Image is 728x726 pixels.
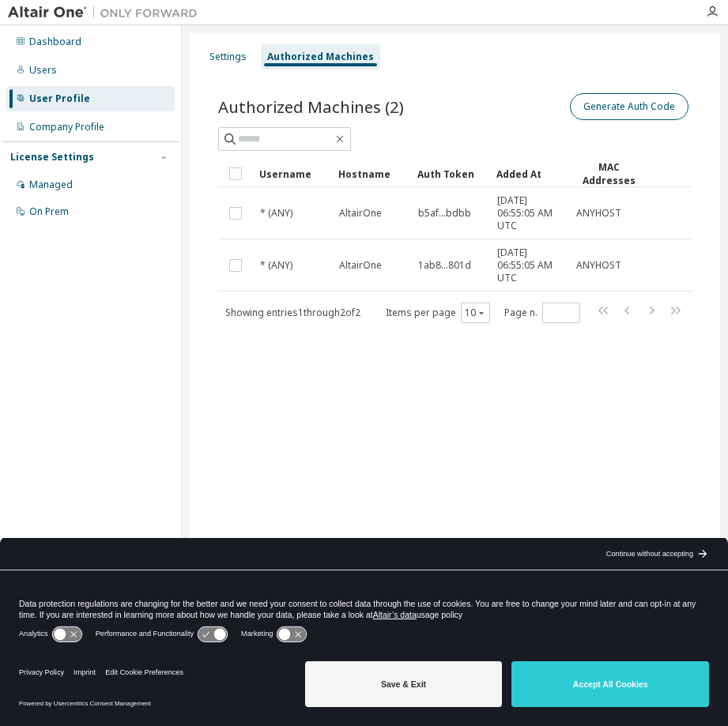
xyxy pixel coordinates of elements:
span: ANYHOST [576,259,621,272]
div: Company Profile [29,121,104,134]
button: Generate Auth Code [570,93,688,120]
button: 10 [465,307,486,319]
div: Username [259,161,326,186]
span: AltairOne [339,259,382,272]
span: Page n. [504,303,580,323]
div: Settings [209,51,247,63]
div: Dashboard [29,36,81,48]
span: * (ANY) [260,259,292,272]
div: On Prem [29,205,69,218]
div: Managed [29,179,73,191]
span: Items per page [386,303,490,323]
div: Authorized Machines [267,51,374,63]
div: Hostname [338,161,405,186]
div: Auth Token [417,161,484,186]
div: User Profile [29,92,90,105]
span: [DATE] 06:55:05 AM UTC [497,246,562,284]
span: [DATE] 06:55:05 AM UTC [497,194,562,232]
div: Added At [496,161,563,186]
div: License Settings [10,151,94,164]
div: MAC Addresses [575,160,642,187]
span: 1ab8...801d [418,259,471,272]
span: AltairOne [339,207,382,220]
span: * (ANY) [260,207,292,220]
span: Showing entries 1 through 2 of 2 [225,306,360,319]
span: ANYHOST [576,207,621,220]
img: Altair One [8,5,206,21]
span: Authorized Machines (2) [218,96,404,118]
div: Users [29,64,57,77]
span: b5af...bdbb [418,207,471,220]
